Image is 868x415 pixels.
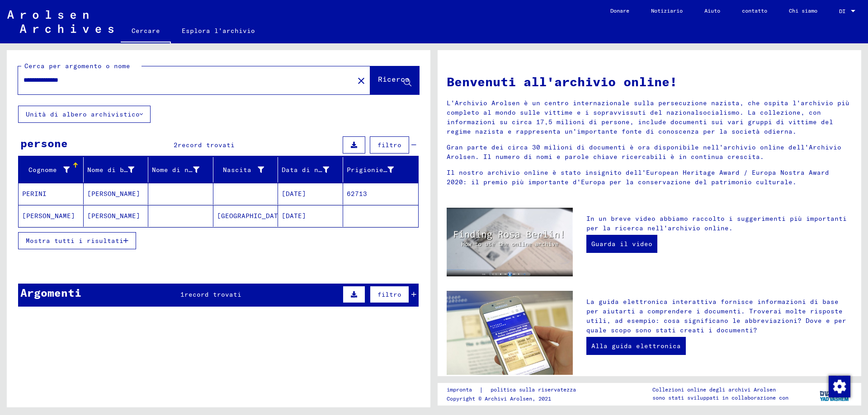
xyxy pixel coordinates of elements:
font: Argomenti [20,286,81,299]
div: Nascita [217,163,278,177]
button: filtro [370,286,409,303]
font: Unità di albero archivistico [26,110,140,118]
font: politica sulla riservatezza [491,386,576,393]
font: Cercare [132,27,160,35]
font: 2 [174,141,178,149]
font: 1 [180,290,184,298]
font: Cognome [28,166,57,174]
mat-header-cell: Data di nascita [278,157,343,182]
img: yv_logo.png [818,382,852,405]
img: Arolsen_neg.svg [7,10,113,33]
mat-header-cell: Nome di nascita [148,157,213,182]
font: [PERSON_NAME] [22,212,75,220]
font: [DATE] [282,212,306,220]
font: Collezioni online degli archivi Arolsen [652,386,776,393]
font: 62713 [347,190,367,198]
font: [DATE] [282,190,306,198]
font: Prigioniero n. [347,166,404,174]
mat-icon: close [356,75,367,86]
font: Aiuto [704,7,720,14]
font: L'Archivio Arolsen è un centro internazionale sulla persecuzione nazista, che ospita l'archivio p... [447,99,849,135]
div: Nome di nascita [152,163,213,177]
font: In un breve video abbiamo raccolto i suggerimenti più importanti per la ricerca nell'archivio onl... [586,214,847,232]
font: Notiziario [651,7,683,14]
a: politica sulla riservatezza [483,385,587,395]
button: filtro [370,136,409,154]
font: Cerca per argomento o nome [24,62,130,70]
font: Nome di nascita [152,166,213,174]
img: video.jpg [447,208,573,276]
font: Nome di battesimo [87,166,156,174]
font: Gran parte dei circa 30 milioni di documenti è ora disponibile nell'archivio online dell'Archivio... [447,143,841,161]
a: Guarda il video [586,235,657,253]
font: persone [20,136,68,150]
font: PERINI [22,190,47,198]
font: contatto [742,7,767,14]
font: Benvenuti all'archivio online! [447,74,677,89]
font: La guida elettronica interattiva fornisce informazioni di base per aiutarti a comprendere i docum... [586,298,846,334]
a: impronta [447,385,479,395]
mat-header-cell: Cognome [19,157,84,182]
font: Mostra tutti i risultati [26,237,123,245]
font: Copyright © Archivi Arolsen, 2021 [447,395,551,402]
font: Ricerca [378,75,410,84]
img: eguide.jpg [447,291,573,375]
mat-header-cell: Prigioniero n. [343,157,419,182]
font: DI [839,8,845,14]
font: Il nostro archivio online è stato insignito dell'European Heritage Award / Europa Nostra Award 20... [447,168,829,186]
font: filtro [377,290,401,298]
button: Mostra tutti i risultati [18,232,136,249]
font: | [479,386,483,394]
font: [PERSON_NAME] [87,212,140,220]
font: Donare [610,7,629,14]
font: record trovati [184,290,241,298]
font: record trovati [178,141,235,149]
button: Unità di albero archivistico [18,106,151,123]
mat-header-cell: Nome di battesimo [84,157,149,182]
font: Data di nascita [282,166,343,174]
font: sono stati sviluppati in collaborazione con [652,394,788,401]
font: Nascita [223,166,251,174]
font: [PERSON_NAME] [87,190,140,198]
a: Cercare [121,20,171,43]
img: Modifica consenso [829,376,850,397]
font: Guarda il video [591,240,652,248]
div: Data di nascita [282,163,343,177]
font: Alla guida elettronica [591,342,681,350]
div: Nome di battesimo [87,163,148,177]
mat-header-cell: Nascita [213,157,278,182]
font: [GEOGRAPHIC_DATA] [217,212,286,220]
a: Esplora l'archivio [171,20,266,42]
a: Alla guida elettronica [586,337,686,355]
font: Esplora l'archivio [182,27,255,35]
font: filtro [377,141,401,149]
button: Chiaro [352,71,370,89]
font: Chi siamo [789,7,817,14]
button: Ricerca [370,66,419,94]
div: Prigioniero n. [347,163,408,177]
font: impronta [447,386,472,393]
div: Cognome [22,163,83,177]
